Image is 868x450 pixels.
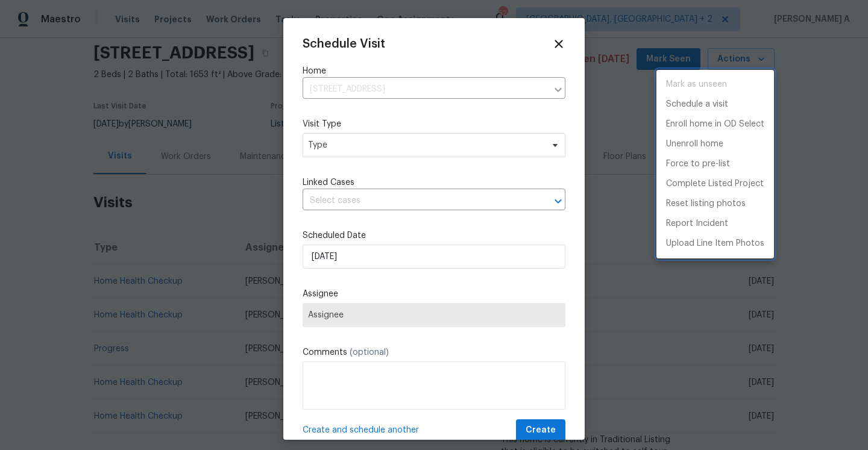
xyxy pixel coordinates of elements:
p: Reset listing photos [666,198,746,210]
p: Force to pre-list [666,158,730,170]
p: Unenroll home [666,138,723,151]
p: Schedule a visit [666,98,728,111]
p: Report Incident [666,217,728,230]
p: Enroll home in OD Select [666,118,764,131]
p: Upload Line Item Photos [666,237,764,250]
p: Complete Listed Project [666,178,764,190]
